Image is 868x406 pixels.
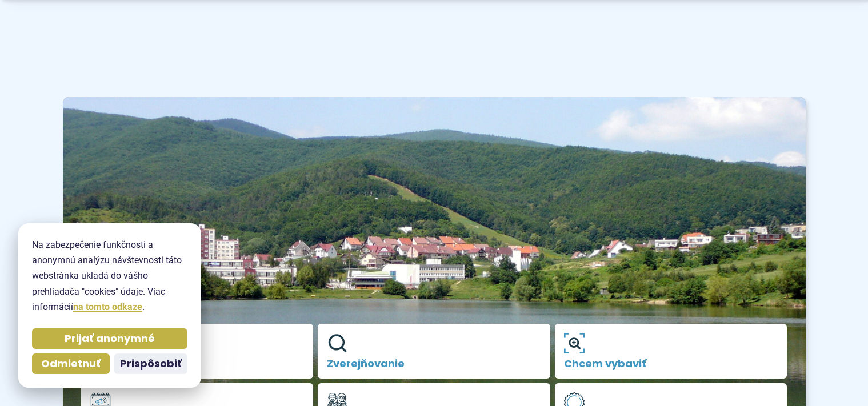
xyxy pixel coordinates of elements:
[114,353,187,374] button: Prispôsobiť
[32,328,187,349] button: Prijať anonymné
[555,324,787,379] a: Chcem vybaviť
[120,357,182,371] span: Prispôsobiť
[65,332,155,345] span: Prijať anonymné
[318,324,550,379] a: Zverejňovanie
[564,358,778,369] span: Chcem vybaviť
[41,357,101,371] span: Odmietnuť
[32,353,110,374] button: Odmietnuť
[327,358,541,369] span: Zverejňovanie
[32,237,187,315] p: Na zabezpečenie funkčnosti a anonymnú analýzu návštevnosti táto webstránka ukladá do vášho prehli...
[73,302,142,312] a: na tomto odkaze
